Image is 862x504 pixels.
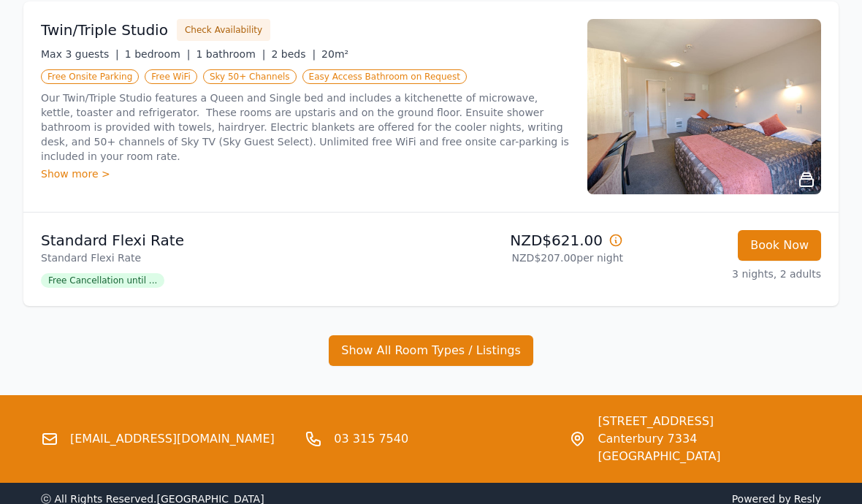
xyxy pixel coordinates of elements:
button: Show All Room Types / Listings [329,335,533,366]
button: Book Now [738,230,821,261]
span: 20m² [321,48,348,60]
span: Canterbury 7334 [GEOGRAPHIC_DATA] [598,430,821,465]
span: Free WiFi [145,69,197,84]
p: Standard Flexi Rate [41,251,425,265]
span: 1 bathroom | [196,48,265,60]
span: Sky 50+ Channels [203,69,297,84]
div: Show more > [41,167,570,181]
button: Check Availability [177,19,270,41]
p: NZD$621.00 [437,230,623,251]
p: NZD$207.00 per night [437,251,623,265]
a: 03 315 7540 [334,430,408,448]
a: [EMAIL_ADDRESS][DOMAIN_NAME] [70,430,275,448]
p: 3 nights, 2 adults [635,267,821,281]
span: 1 bedroom | [125,48,191,60]
span: 2 beds | [271,48,316,60]
span: Easy Access Bathroom on Request [302,69,467,84]
p: Our Twin/Triple Studio features a Queen and Single bed and includes a kitchenette of microwave, k... [41,91,570,164]
span: Free Onsite Parking [41,69,139,84]
p: Standard Flexi Rate [41,230,425,251]
h3: Twin/Triple Studio [41,20,168,40]
span: Max 3 guests | [41,48,119,60]
span: Free Cancellation until ... [41,273,164,288]
span: [STREET_ADDRESS] [598,413,821,430]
